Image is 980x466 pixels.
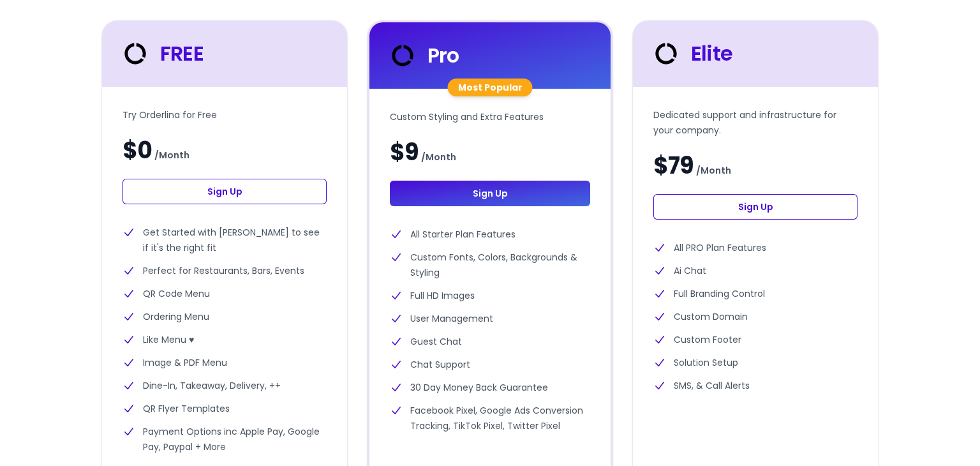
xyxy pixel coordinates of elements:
span: $0 [122,138,152,163]
li: Full HD Images [390,288,590,303]
li: Dine-In, Takeaway, Delivery, ++ [122,378,327,393]
li: QR Code Menu [122,286,327,301]
div: Most Popular [448,79,533,96]
div: Pro [387,40,459,71]
li: Like Menu ♥ [122,332,327,347]
span: $79 [653,153,694,179]
li: Custom Domain [653,309,857,324]
li: All PRO Plan Features [653,240,857,255]
li: SMS, & Call Alerts [653,378,857,393]
li: Ordering Menu [122,309,327,324]
li: Image & PDF Menu [122,355,327,370]
span: / Month [421,149,456,165]
a: Sign Up [122,179,327,204]
li: Custom Fonts, Colors, Backgrounds & Styling [390,250,590,280]
li: Perfect for Restaurants, Bars, Events [122,263,327,278]
li: Solution Setup [653,355,857,370]
div: Elite [651,38,732,69]
li: Payment Options inc Apple Pay, Google Pay, Paypal + More [122,424,327,455]
li: Ai Chat [653,263,857,278]
a: Sign Up [390,181,590,206]
p: Try Orderlina for Free [122,107,327,123]
span: $9 [390,140,419,165]
li: Custom Footer [653,332,857,347]
li: Chat Support [390,357,590,372]
p: Dedicated support and infrastructure for your company. [653,107,857,138]
li: 30 Day Money Back Guarantee [390,380,590,395]
li: User Management [390,311,590,326]
li: QR Flyer Templates [122,401,327,416]
span: / Month [696,163,731,178]
li: Guest Chat [390,334,590,349]
a: Sign Up [653,194,857,220]
li: Full Branding Control [653,286,857,301]
span: / Month [154,147,189,163]
p: Custom Styling and Extra Features [390,109,590,124]
li: All Starter Plan Features [390,227,590,242]
li: Facebook Pixel, Google Ads Conversion Tracking, TikTok Pixel, Twitter Pixel [390,403,590,433]
li: Get Started with [PERSON_NAME] to see if it's the right fit [122,225,327,255]
div: FREE [120,38,204,69]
